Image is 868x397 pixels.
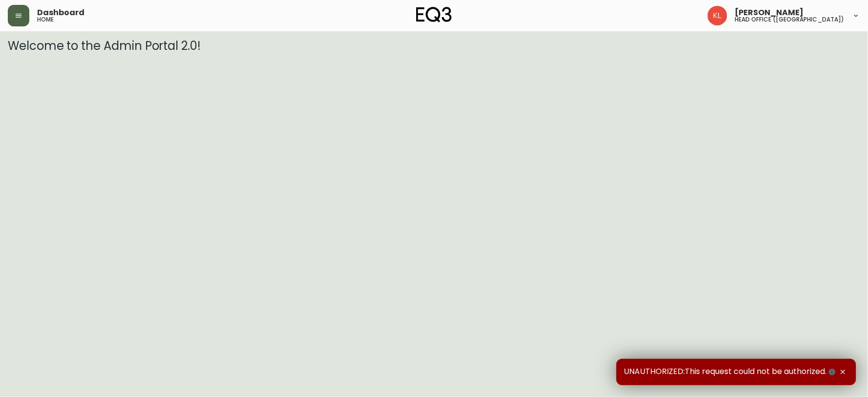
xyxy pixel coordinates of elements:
h5: head office ([GEOGRAPHIC_DATA]) [735,17,845,22]
h3: Welcome to the Admin Portal 2.0! [8,39,860,53]
span: UNAUTHORIZED:This request could not be authorized. [624,367,838,377]
span: [PERSON_NAME] [735,9,804,17]
img: logo [416,7,452,22]
span: Dashboard [37,9,85,17]
h5: home [37,17,54,22]
img: 2c0c8aa7421344cf0398c7f872b772b5 [708,6,727,25]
